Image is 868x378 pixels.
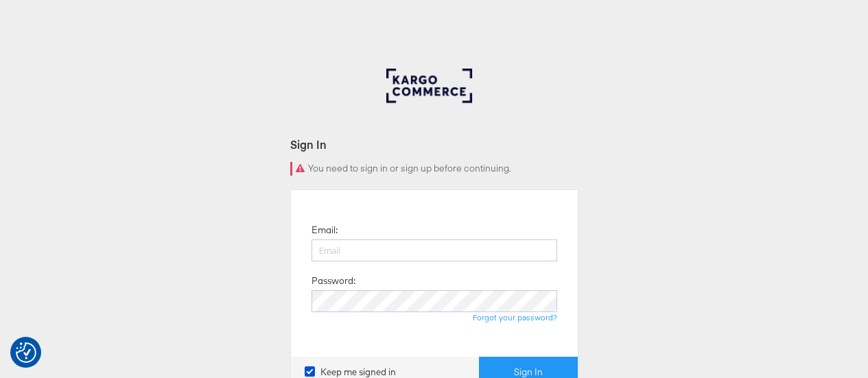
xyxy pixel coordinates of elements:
[290,137,578,152] div: Sign In
[290,162,578,176] div: You need to sign in or sign up before continuing.
[16,342,36,363] img: Revisit consent button
[312,274,355,287] label: Password:
[473,312,557,322] a: Forgot your password?
[312,239,557,261] input: Email
[312,224,338,237] label: Email:
[16,342,36,363] button: Consent Preferences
